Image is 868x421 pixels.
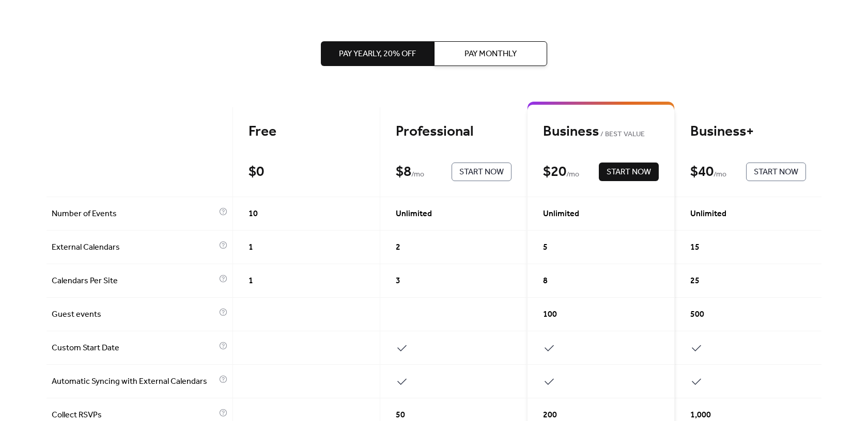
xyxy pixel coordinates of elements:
span: Custom Start Date [52,342,216,354]
div: $ 20 [543,163,566,181]
span: Calendars Per Site [52,275,216,287]
span: / mo [411,169,424,181]
button: Pay Monthly [434,41,547,66]
span: 2 [396,241,400,254]
button: Pay Yearly, 20% off [321,41,434,66]
div: Professional [396,123,512,141]
span: 8 [543,275,548,287]
span: 25 [690,275,700,287]
span: Guest events [52,309,216,321]
div: Free [249,123,364,141]
div: Business+ [690,123,806,141]
span: Unlimited [396,208,432,220]
span: 1 [249,275,253,287]
button: Start Now [746,163,806,181]
span: Start Now [754,166,798,179]
span: 10 [249,208,258,220]
span: Unlimited [543,208,579,220]
span: / mo [566,169,579,181]
button: Start Now [599,163,659,181]
span: 15 [690,241,700,254]
span: 100 [543,309,557,321]
div: Business [543,123,659,141]
span: Start Now [459,166,504,179]
span: Pay Monthly [464,48,517,60]
span: 500 [690,309,704,321]
span: / mo [714,169,726,181]
span: Unlimited [690,208,726,220]
span: 5 [543,241,548,254]
span: BEST VALUE [599,128,645,141]
span: Pay Yearly, 20% off [339,48,416,60]
span: 3 [396,275,400,287]
span: Start Now [607,166,651,179]
button: Start Now [452,163,512,181]
span: 1 [249,241,253,254]
span: Automatic Syncing with External Calendars [52,376,216,388]
div: $ 0 [249,163,264,181]
span: External Calendars [52,241,216,254]
div: $ 8 [396,163,411,181]
span: Number of Events [52,208,216,220]
div: $ 40 [690,163,714,181]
